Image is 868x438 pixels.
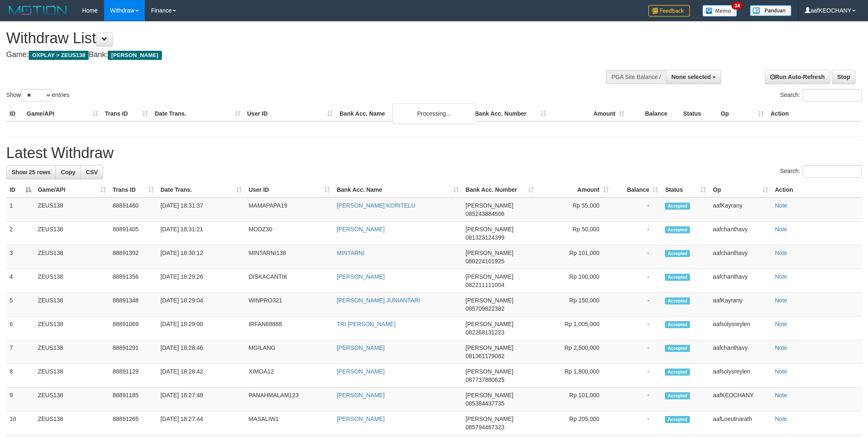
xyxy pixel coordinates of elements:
a: Note [775,250,787,256]
label: Search: [780,89,862,101]
span: [PERSON_NAME] [466,297,513,304]
th: User ID: activate to sort column ascending [245,182,333,198]
td: ZEUS138 [35,411,109,435]
img: MOTION_logo.png [6,4,69,17]
img: Button%20Memo.svg [702,5,737,17]
td: - [612,340,662,364]
span: [PERSON_NAME] [466,416,513,422]
span: [PERSON_NAME] [466,202,513,209]
a: TRI [PERSON_NAME] [337,321,396,327]
td: [DATE] 18:27:48 [157,388,246,411]
td: 3 [6,245,35,269]
td: ZEUS138 [35,317,109,340]
img: Feedback.jpg [648,5,690,17]
span: Accepted [665,321,690,328]
td: - [612,269,662,293]
td: - [612,222,662,245]
th: Op [717,106,767,121]
a: Note [775,273,787,280]
span: Accepted [665,392,690,399]
a: [PERSON_NAME] KORITELU [337,202,415,209]
a: Note [775,392,787,398]
th: Date Trans.: activate to sort column ascending [157,182,246,198]
td: - [612,388,662,411]
td: - [612,364,662,388]
span: [PERSON_NAME] [466,368,513,375]
td: Rp 100,000 [537,269,612,293]
td: [DATE] 18:29:00 [157,317,246,340]
td: MAMAPAPA19 [245,198,333,222]
span: [PERSON_NAME] [466,226,513,233]
td: aafchanthavy [709,340,771,364]
th: Balance: activate to sort column ascending [612,182,662,198]
a: Note [775,344,787,351]
h1: Latest Withdraw [6,145,862,161]
span: Accepted [665,274,690,281]
span: Accepted [665,250,690,257]
span: Accepted [665,297,690,304]
td: - [612,411,662,435]
td: Rp 150,000 [537,293,612,317]
span: 34 [732,2,743,10]
a: [PERSON_NAME] [337,273,384,280]
span: Copy 088224101925 to clipboard [466,258,504,265]
a: Copy [55,165,81,179]
span: [PERSON_NAME] [108,51,161,60]
h4: Game: Bank: [6,51,570,59]
a: Note [775,368,787,375]
span: Copy 085709822382 to clipboard [466,305,504,312]
td: 88891460 [109,198,157,222]
th: Bank Acc. Name: activate to sort column ascending [333,182,462,198]
span: Copy 082211111004 to clipboard [466,282,504,288]
th: Bank Acc. Number: activate to sort column ascending [462,182,537,198]
td: 8 [6,364,35,388]
td: [DATE] 18:29:04 [157,293,246,317]
td: aafsolysreylen [709,317,771,340]
div: Processing... [392,103,476,124]
td: ZEUS138 [35,340,109,364]
td: - [612,198,662,222]
a: MINTARNI [337,250,365,256]
td: MODZ30 [245,222,333,245]
h1: Withdraw List [6,30,570,47]
th: ID: activate to sort column descending [6,182,35,198]
a: Stop [832,70,856,84]
span: None selected [672,74,711,80]
td: ZEUS138 [35,245,109,269]
td: Rp 50,000 [537,222,612,245]
td: 88891348 [109,293,157,317]
span: Copy 085384437735 to clipboard [466,400,504,407]
td: - [612,293,662,317]
span: Accepted [665,345,690,352]
span: Show 25 rows [12,169,50,176]
a: Note [775,297,787,304]
td: 4 [6,269,35,293]
th: Game/API: activate to sort column ascending [35,182,109,198]
td: Rp 101,000 [537,388,612,411]
span: [PERSON_NAME] [466,273,513,280]
td: 88891069 [109,317,157,340]
a: Note [775,416,787,422]
th: ID [6,106,23,121]
span: Copy 085794467323 to clipboard [466,424,504,431]
a: Note [775,321,787,327]
th: Trans ID [102,106,151,121]
th: Action [771,182,862,198]
th: Game/API [23,106,102,121]
td: DISKACANTIK [245,269,333,293]
span: Copy 082268131223 to clipboard [466,329,504,336]
td: aafchanthavy [709,222,771,245]
a: [PERSON_NAME] JUNIANTARI [337,297,420,304]
select: Showentries [21,89,52,101]
span: Accepted [665,369,690,376]
td: MGILANG [245,340,333,364]
td: aafKayrany [709,198,771,222]
td: aafLoeutnarath [709,411,771,435]
a: Show 25 rows [6,165,56,179]
th: Status [680,106,717,121]
input: Search: [803,165,862,178]
td: 88891405 [109,222,157,245]
a: [PERSON_NAME] [337,344,384,351]
td: ZEUS138 [35,269,109,293]
td: 88891291 [109,340,157,364]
